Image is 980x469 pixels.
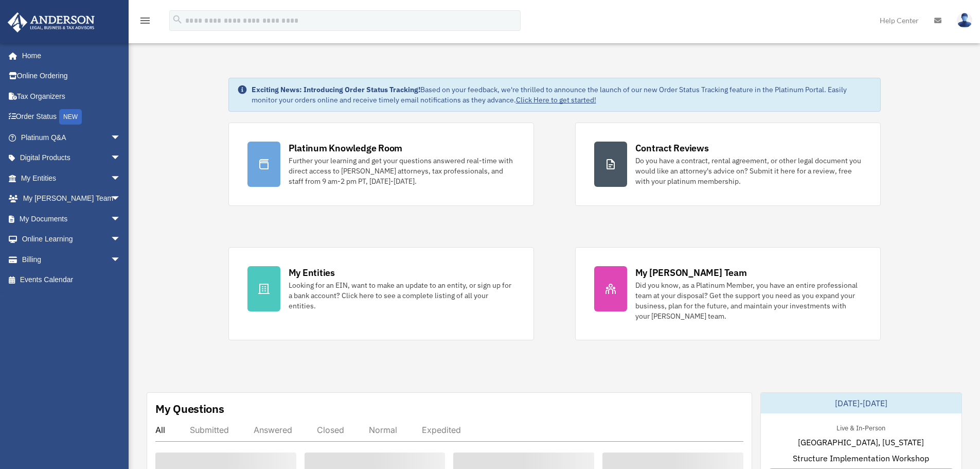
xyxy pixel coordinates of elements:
div: Based on your feedback, we're thrilled to announce the launch of our new Order Status Tracking fe... [252,84,872,105]
i: search [172,14,183,25]
span: arrow_drop_down [111,188,131,210]
span: arrow_drop_down [111,229,131,250]
span: arrow_drop_down [111,168,131,189]
div: Expedited [422,425,461,435]
div: Closed [317,425,344,435]
a: My Entities Looking for an EIN, want to make an update to an entity, or sign up for a bank accoun... [228,247,534,340]
a: Online Learningarrow_drop_down [7,229,136,250]
a: Click Here to get started! [516,95,596,105]
a: Order StatusNEW [7,107,136,128]
span: arrow_drop_down [111,127,131,148]
a: Platinum Q&Aarrow_drop_down [7,127,136,148]
a: Platinum Knowledge Room Further your learning and get your questions answered real-time with dire... [228,123,534,206]
img: User Pic [957,13,972,28]
span: [GEOGRAPHIC_DATA], [US_STATE] [798,436,924,448]
a: menu [139,18,151,27]
a: Tax Organizers [7,86,136,107]
span: Structure Implementation Workshop [793,452,929,464]
div: Live & In-Person [828,422,894,432]
div: Further your learning and get your questions answered real-time with direct access to [PERSON_NAM... [289,155,515,186]
a: Contract Reviews Do you have a contract, rental agreement, or other legal document you would like... [575,123,881,206]
a: Events Calendar [7,270,136,290]
span: arrow_drop_down [111,249,131,270]
div: My [PERSON_NAME] Team [635,266,747,279]
div: My Entities [289,266,335,279]
div: NEW [59,109,82,125]
div: Contract Reviews [635,142,709,154]
div: My Questions [155,401,224,416]
a: Digital Productsarrow_drop_down [7,148,136,168]
img: Anderson Advisors Platinum Portal [5,12,98,32]
a: My [PERSON_NAME] Team Did you know, as a Platinum Member, you have an entire professional team at... [575,247,881,340]
div: Answered [254,425,292,435]
a: Billingarrow_drop_down [7,249,136,270]
strong: Exciting News: Introducing Order Status Tracking! [252,85,420,94]
div: Platinum Knowledge Room [289,142,403,154]
div: Normal [369,425,397,435]
i: menu [139,14,151,27]
span: arrow_drop_down [111,148,131,169]
div: Looking for an EIN, want to make an update to an entity, or sign up for a bank account? Click her... [289,280,515,311]
div: [DATE]-[DATE] [761,393,961,413]
div: All [155,425,165,435]
div: Do you have a contract, rental agreement, or other legal document you would like an attorney's ad... [635,155,862,186]
div: Submitted [190,425,229,435]
a: My [PERSON_NAME] Teamarrow_drop_down [7,188,136,209]
a: Online Ordering [7,66,136,86]
a: Home [7,45,131,66]
a: My Entitiesarrow_drop_down [7,168,136,188]
div: Did you know, as a Platinum Member, you have an entire professional team at your disposal? Get th... [635,280,862,321]
span: arrow_drop_down [111,209,131,230]
a: My Documentsarrow_drop_down [7,209,136,229]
